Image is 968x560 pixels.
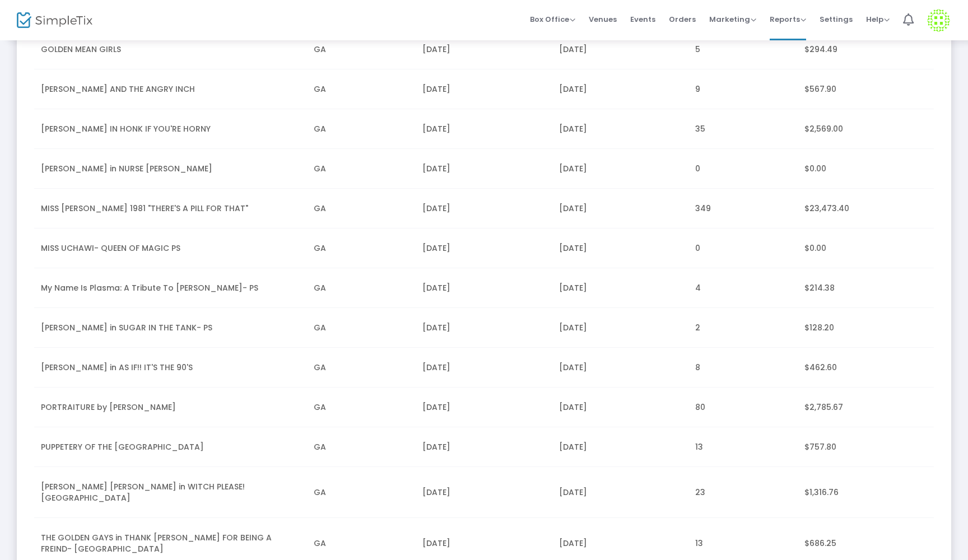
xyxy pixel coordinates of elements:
td: [DATE] [416,109,552,149]
td: [DATE] [552,69,688,109]
td: GA [307,427,416,467]
span: Reports [770,14,806,25]
td: [DATE] [552,467,688,518]
td: GOLDEN MEAN GIRLS [34,30,307,69]
td: [DATE] [416,308,552,348]
td: 0 [688,228,798,268]
td: [DATE] [416,467,552,518]
td: [DATE] [552,268,688,308]
span: Box Office [530,14,575,25]
td: $0.00 [798,228,934,268]
td: [PERSON_NAME] in SUGAR IN THE TANK- PS [34,308,307,348]
td: GA [307,30,416,69]
td: $2,785.67 [798,388,934,427]
td: GA [307,388,416,427]
td: GA [307,268,416,308]
td: GA [307,308,416,348]
td: [DATE] [416,268,552,308]
span: Settings [820,5,853,34]
td: 4 [688,268,798,308]
td: [DATE] [416,69,552,109]
td: [DATE] [552,427,688,467]
td: [PERSON_NAME] in NURSE [PERSON_NAME] [34,149,307,189]
td: [DATE] [552,228,688,268]
td: [DATE] [552,109,688,149]
td: GA [307,149,416,189]
td: 35 [688,109,798,149]
td: MISS [PERSON_NAME] 1981 "THERE'S A PILL FOR THAT" [34,189,307,228]
td: [DATE] [552,388,688,427]
td: [PERSON_NAME] [PERSON_NAME] in WITCH PLEASE! [GEOGRAPHIC_DATA] [34,467,307,518]
td: [DATE] [552,348,688,388]
td: [DATE] [552,149,688,189]
td: $757.80 [798,427,934,467]
td: $462.60 [798,348,934,388]
td: [DATE] [416,149,552,189]
td: [PERSON_NAME] in AS IF!! IT'S THE 90'S [34,348,307,388]
td: 2 [688,308,798,348]
td: [DATE] [416,189,552,228]
td: 9 [688,69,798,109]
td: $1,316.76 [798,467,934,518]
td: $294.49 [798,30,934,69]
td: GA [307,348,416,388]
td: 13 [688,427,798,467]
td: GA [307,189,416,228]
td: 80 [688,388,798,427]
td: $0.00 [798,149,934,189]
td: [PERSON_NAME] AND THE ANGRY INCH [34,69,307,109]
td: $23,473.40 [798,189,934,228]
td: 349 [688,189,798,228]
td: 5 [688,30,798,69]
span: Venues [589,5,617,34]
td: $128.20 [798,308,934,348]
td: [PERSON_NAME] IN HONK IF YOU'RE HORNY [34,109,307,149]
td: PUPPETERY OF THE [GEOGRAPHIC_DATA] [34,427,307,467]
td: GA [307,228,416,268]
td: $214.38 [798,268,934,308]
td: [DATE] [416,427,552,467]
td: [DATE] [552,308,688,348]
td: My Name Is Plasma: A Tribute To [PERSON_NAME]- PS [34,268,307,308]
td: $2,569.00 [798,109,934,149]
td: GA [307,467,416,518]
td: [DATE] [416,30,552,69]
td: MISS UCHAWI- QUEEN OF MAGIC PS [34,228,307,268]
td: [DATE] [552,30,688,69]
td: 23 [688,467,798,518]
span: Events [630,5,655,34]
td: GA [307,109,416,149]
td: $567.90 [798,69,934,109]
td: [DATE] [416,228,552,268]
td: 0 [688,149,798,189]
td: GA [307,69,416,109]
span: Help [866,14,890,25]
td: [DATE] [552,189,688,228]
td: PORTRAITURE by [PERSON_NAME] [34,388,307,427]
span: Marketing [709,14,756,25]
td: 8 [688,348,798,388]
span: Orders [669,5,696,34]
td: [DATE] [416,388,552,427]
td: [DATE] [416,348,552,388]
